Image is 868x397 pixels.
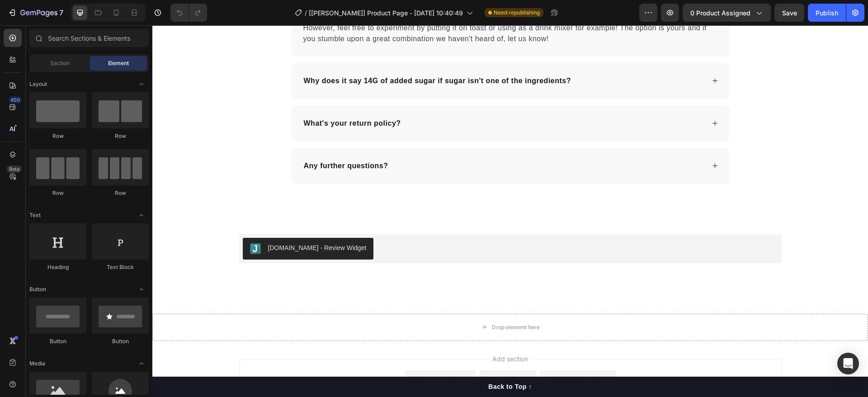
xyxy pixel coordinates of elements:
span: Button [29,285,46,293]
div: Publish [816,8,838,18]
div: Add blank section [398,349,453,358]
button: 0 product assigned [683,4,771,22]
span: / [305,8,307,18]
div: Row [29,132,86,140]
span: Need republishing [494,9,540,17]
span: Text [29,211,41,219]
span: Section [50,59,70,67]
iframe: Design area [152,25,868,397]
span: Element [108,59,129,67]
div: Drop element here [340,298,387,306]
div: Text Block [92,263,149,271]
span: Toggle open [134,282,149,297]
div: Button [92,337,149,345]
button: Publish [808,4,846,22]
button: Save [774,4,804,22]
span: Save [782,9,797,17]
div: Row [92,189,149,197]
div: Button [29,337,86,345]
div: 450 [9,96,22,104]
div: Row [29,189,86,197]
span: Toggle open [134,208,149,222]
button: Judge.me - Review Widget [90,213,222,234]
p: What's your return policy? [151,93,249,104]
button: 7 [4,4,67,22]
div: Generate layout [331,349,379,358]
div: Open Intercom Messenger [837,353,859,374]
p: Any further questions? [151,135,236,146]
span: Toggle open [134,77,149,91]
span: [[PERSON_NAME]] Product Page - [DATE] 10:40:49 [309,8,463,18]
span: 0 product assigned [690,8,750,18]
div: Row [92,132,149,140]
span: Media [29,359,45,368]
p: Why does it say 14G of added sugar if sugar isn't one of the ingredients? [151,50,419,61]
div: Undo/Redo [170,4,207,22]
div: Heading [29,263,86,271]
img: Judgeme.png [98,218,108,229]
div: Choose templates [260,349,315,358]
div: Beta [7,165,22,173]
div: Back to Top ↑ [336,357,379,366]
p: 7 [59,7,63,18]
span: Add section [336,329,379,338]
div: [DOMAIN_NAME] - Review Widget [116,218,214,227]
span: Layout [29,80,47,88]
input: Search Sections & Elements [29,29,149,47]
span: Toggle open [134,356,149,371]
